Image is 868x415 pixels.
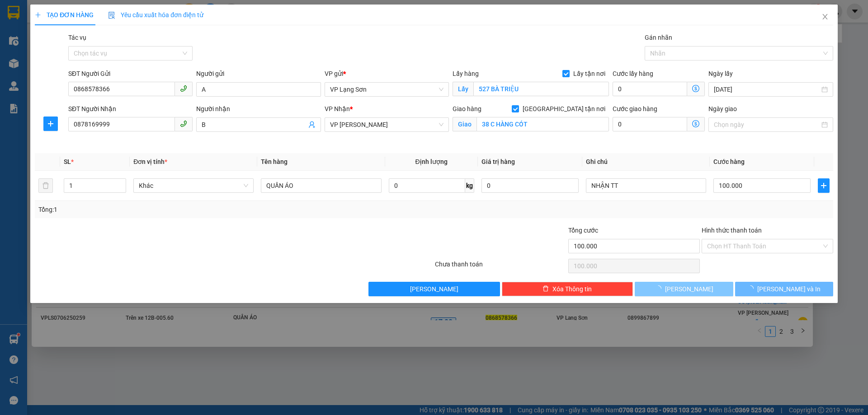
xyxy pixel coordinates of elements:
[68,34,86,41] label: Tác vụ
[139,179,248,192] span: Khác
[665,284,713,294] span: [PERSON_NAME]
[43,117,58,131] button: plus
[552,284,592,294] span: Xóa Thông tin
[261,158,288,165] span: Tên hàng
[64,158,71,165] span: SL
[613,70,653,77] label: Cước lấy hàng
[196,104,321,114] div: Người nhận
[476,117,609,131] input: Giao tận nơi
[108,12,115,19] img: icon
[613,105,657,112] label: Cước giao hàng
[133,158,167,165] span: Đơn vị tính
[415,158,448,165] span: Định lượng
[568,227,598,234] span: Tổng cước
[613,117,687,131] input: Cước giao hàng
[368,282,500,296] button: [PERSON_NAME]
[261,178,381,193] input: VD: Bàn, Ghế
[542,285,549,293] span: delete
[453,105,481,112] span: Giao hàng
[325,105,350,112] span: VP Nhận
[410,284,458,294] span: [PERSON_NAME]
[702,227,762,234] label: Hình thức thanh toán
[747,285,757,292] span: loading
[330,118,443,131] span: VP Minh Khai
[35,12,41,18] span: plus
[330,83,443,96] span: VP Lạng Sơn
[308,121,316,128] span: user-add
[453,117,476,131] span: Giao
[714,120,819,130] input: Ngày giao
[465,178,474,193] span: kg
[692,120,699,127] span: dollar-circle
[570,69,609,79] span: Lấy tận nơi
[196,69,321,79] div: Người gửi
[108,11,203,19] span: Yêu cầu xuất hóa đơn điện tử
[582,153,710,171] th: Ghi chú
[645,34,672,41] label: Gán nhãn
[713,158,745,165] span: Cước hàng
[453,82,473,96] span: Lấy
[812,5,838,30] button: Close
[818,182,829,189] span: plus
[735,282,833,296] button: [PERSON_NAME] và In
[655,285,665,292] span: loading
[708,105,737,112] label: Ngày giao
[38,205,335,214] div: Tổng: 1
[519,104,609,114] span: [GEOGRAPHIC_DATA] tận nơi
[481,158,515,165] span: Giá trị hàng
[821,13,829,20] span: close
[35,11,94,19] span: TẠO ĐƠN HÀNG
[68,104,193,114] div: SĐT Người Nhận
[757,284,821,294] span: [PERSON_NAME] và In
[473,82,609,96] input: Lấy tận nơi
[818,178,830,193] button: plus
[180,120,187,127] span: phone
[502,282,633,296] button: deleteXóa Thông tin
[180,85,187,92] span: phone
[44,120,57,127] span: plus
[434,259,567,275] div: Chưa thanh toán
[708,70,733,77] label: Ngày lấy
[692,85,699,92] span: dollar-circle
[635,282,733,296] button: [PERSON_NAME]
[714,84,819,94] input: Ngày lấy
[613,82,687,96] input: Cước lấy hàng
[68,69,193,79] div: SĐT Người Gửi
[586,178,706,193] input: Ghi Chú
[481,178,579,193] input: 0
[38,178,53,193] button: delete
[325,69,449,79] div: VP gửi
[453,70,479,77] span: Lấy hàng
